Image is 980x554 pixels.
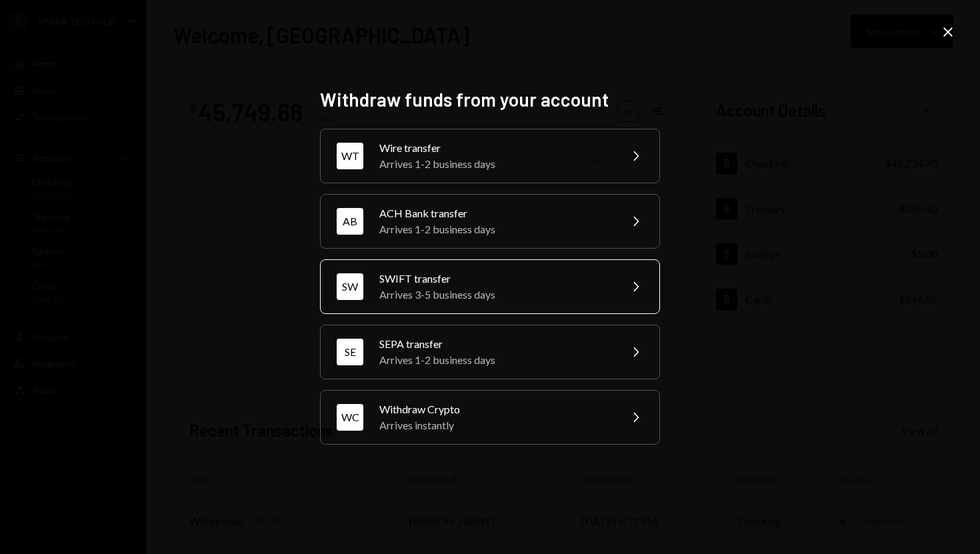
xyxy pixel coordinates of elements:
div: ACH Bank transfer [379,205,611,221]
h2: Withdraw funds from your account [320,87,660,113]
div: Withdraw Crypto [379,401,611,417]
div: WC [337,404,363,431]
div: AB [337,208,363,235]
div: Arrives instantly [379,417,611,433]
button: SESEPA transferArrives 1-2 business days [320,325,660,379]
div: Arrives 1-2 business days [379,156,611,172]
div: Wire transfer [379,140,611,156]
div: WT [337,143,363,169]
div: SEPA transfer [379,336,611,352]
button: ABACH Bank transferArrives 1-2 business days [320,194,660,249]
div: Arrives 3-5 business days [379,287,611,303]
button: WCWithdraw CryptoArrives instantly [320,390,660,445]
div: Arrives 1-2 business days [379,352,611,368]
div: SWIFT transfer [379,271,611,287]
div: SE [337,339,363,365]
div: Arrives 1-2 business days [379,221,611,237]
button: SWSWIFT transferArrives 3-5 business days [320,259,660,314]
button: WTWire transferArrives 1-2 business days [320,129,660,183]
div: SW [337,273,363,300]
